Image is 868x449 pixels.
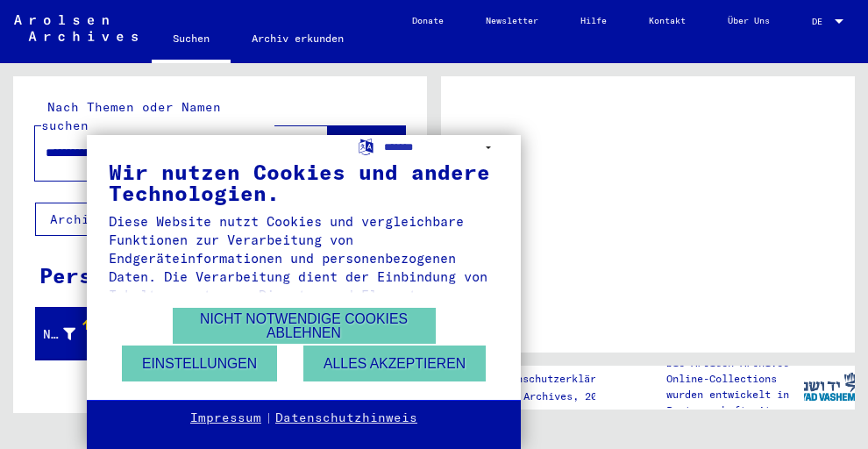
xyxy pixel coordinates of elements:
[190,410,261,427] a: Impressum
[109,161,499,203] div: Wir nutzen Cookies und andere Technologien.
[173,308,436,344] button: Nicht notwendige Cookies ablehnen
[303,346,486,381] button: Alles akzeptieren
[357,137,375,153] label: Sprache auswählen
[122,346,277,381] button: Einstellungen
[384,135,499,160] select: Sprache auswählen
[275,410,417,427] a: Datenschutzhinweis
